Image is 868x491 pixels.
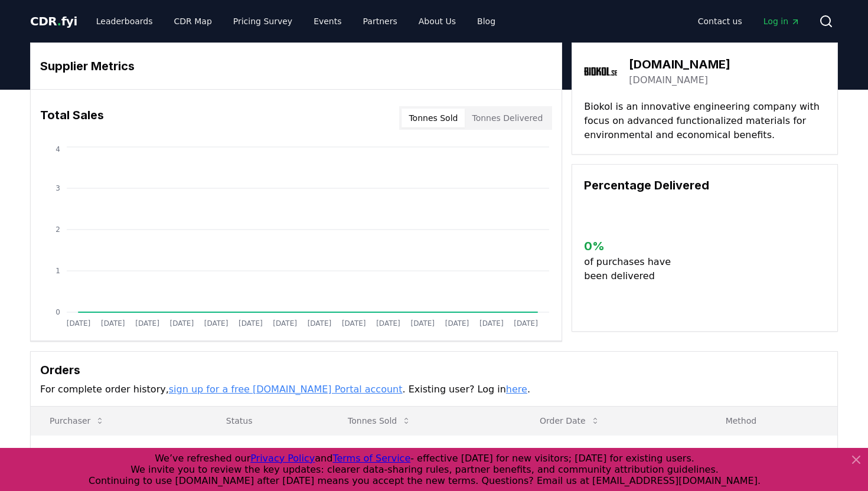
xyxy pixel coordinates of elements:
tspan: [DATE] [514,319,538,328]
tspan: 1 [56,267,60,275]
tspan: [DATE] [135,319,159,328]
a: Contact us [688,11,752,32]
h3: Orders [40,361,828,379]
h3: [DOMAIN_NAME] [629,55,730,73]
button: Order Date [530,409,609,433]
h3: Total Sales [40,106,104,130]
a: CDR.fyi [30,13,77,30]
p: For complete order history, . Existing user? Log in . [40,382,828,397]
h3: 0 % [584,237,680,255]
a: here [506,384,527,395]
tspan: 4 [56,145,60,153]
a: About Us [409,11,465,32]
a: Pricing Survey [224,11,302,32]
a: Blog [468,11,505,32]
button: Tonnes Delivered [465,109,550,127]
tspan: [DATE] [170,319,194,328]
nav: Main [87,11,505,32]
h3: Percentage Delivered [584,176,825,194]
tspan: [DATE] [342,319,366,328]
tspan: [DATE] [204,319,229,328]
p: Biokol is an innovative engineering company with focus on advanced functionalized materials for e... [584,100,825,142]
p: Status [217,415,319,427]
tspan: [DATE] [376,319,400,328]
h3: Supplier Metrics [40,57,552,75]
tspan: [DATE] [67,319,91,328]
p: Method [716,415,828,427]
a: sign up for a free [DOMAIN_NAME] Portal account [169,384,403,395]
p: of purchases have been delivered [584,255,680,283]
tspan: 0 [56,308,60,316]
a: Events [304,11,351,32]
button: Purchaser [40,409,114,433]
tspan: 3 [56,184,60,192]
a: [DOMAIN_NAME] [629,73,708,87]
span: Log in [763,15,800,27]
tspan: [DATE] [308,319,332,328]
tspan: [DATE] [479,319,504,328]
span: . [57,14,61,28]
tspan: [DATE] [410,319,435,328]
button: Tonnes Sold [402,109,465,127]
button: Tonnes Sold [338,409,420,433]
a: Leaderboards [87,11,162,32]
nav: Main [688,11,810,32]
a: Partners [354,11,407,32]
tspan: 2 [56,225,60,234]
tspan: [DATE] [239,319,263,328]
tspan: [DATE] [445,319,469,328]
tspan: [DATE] [101,319,125,328]
tspan: [DATE] [273,319,297,328]
a: CDR Map [165,11,221,32]
a: Log in [754,11,810,32]
img: Biokol.se-logo [584,55,617,88]
span: CDR fyi [30,14,77,28]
